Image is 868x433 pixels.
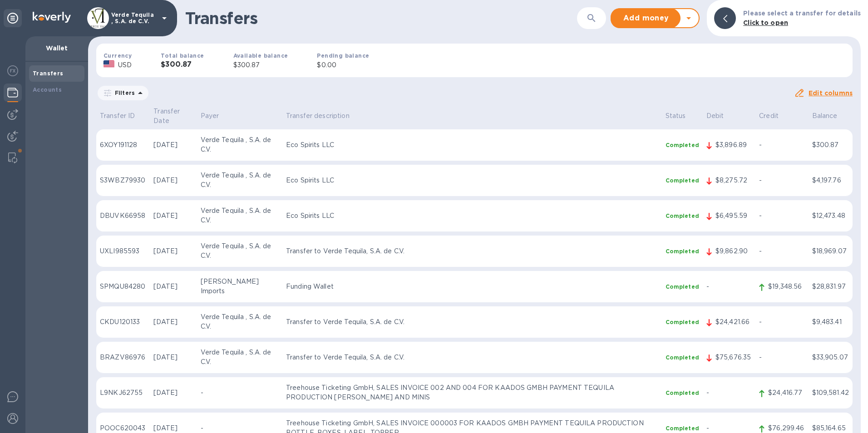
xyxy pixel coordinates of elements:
[100,353,146,362] p: BRAZV86976
[201,241,279,261] p: Verde Tequila , S.A. de C.V.
[201,135,279,154] p: Verde Tequila , S.A. de C.V.
[666,424,699,432] p: Completed
[153,282,193,291] p: [DATE]
[33,70,64,77] b: Transfers
[812,423,849,433] p: $85,164.65
[666,141,699,149] p: Completed
[201,348,279,367] p: Verde Tequila , S.A. de C.V.
[759,111,804,121] p: Credit
[317,60,369,70] p: $0.00
[100,140,146,150] p: 6XOY191128
[812,353,849,362] p: $33,905.07
[161,52,204,59] b: Total balance
[666,212,699,220] p: Completed
[812,317,849,327] p: $9,483.41
[153,317,193,327] p: [DATE]
[7,87,18,98] img: Wallets
[286,111,658,121] p: Transfer description
[706,423,752,433] p: -
[286,140,658,150] p: Eco Spirits LLC
[100,176,146,185] p: S3WBZ79930
[715,176,752,185] p: $8,275.72
[33,44,81,53] p: Wallet
[201,423,279,433] p: -
[100,423,146,433] p: POOC620043
[666,111,699,121] p: Status
[612,9,681,27] button: Add money
[743,19,788,26] b: Click to open
[759,353,804,362] p: -
[153,176,193,185] p: [DATE]
[153,353,193,362] p: [DATE]
[759,246,804,256] p: -
[715,353,752,362] p: $75,676.35
[666,318,699,326] p: Completed
[715,317,752,327] p: $24,421.66
[759,140,804,150] p: -
[233,60,288,70] p: $300.87
[100,111,146,121] p: Transfer ID
[812,111,849,121] p: Balance
[153,140,193,150] p: [DATE]
[666,354,699,361] p: Completed
[100,388,146,398] p: L9NKJ62755
[100,246,146,256] p: UXLI985593
[743,10,861,17] b: Please select a transfer for details
[666,389,699,397] p: Completed
[809,89,853,97] u: Edit columns
[706,111,752,121] p: Debit
[286,246,658,256] p: Transfer to Verde Tequila, S.A. de C.V.
[286,317,658,327] p: Transfer to Verde Tequila, S.A. de C.V.
[286,383,658,402] p: Treehouse Ticketing GmbH, SALES INVOICE 002 AND 004 FOR KAADOS GMBH PAYMENT TEQUILA PRODUCTION [P...
[153,423,193,433] p: [DATE]
[33,12,71,23] img: Logo
[33,86,62,93] b: Accounts
[153,211,193,221] p: [DATE]
[111,89,135,97] p: Filters
[7,65,18,76] img: Foreign exchange
[768,423,804,433] p: $76,299.46
[111,12,157,25] p: Verde Tequila , S.A. de C.V.
[715,211,752,221] p: $6,495.59
[201,171,279,190] p: Verde Tequila , S.A. de C.V.
[812,388,849,398] p: $109,581.42
[100,317,146,327] p: CKDU120133
[100,211,146,221] p: DBUVK66958
[286,353,658,362] p: Transfer to Verde Tequila, S.A. de C.V.
[153,388,193,398] p: [DATE]
[201,111,279,121] p: Payer
[666,247,699,255] p: Completed
[759,317,804,327] p: -
[706,388,752,398] p: -
[706,282,752,291] p: -
[153,107,193,126] p: Transfer Date
[812,246,849,256] p: $18,969.07
[118,60,132,70] p: USD
[233,52,288,59] b: Available balance
[768,282,804,291] p: $19,348.56
[317,52,369,59] b: Pending balance
[812,282,849,291] p: $28,831.97
[286,176,658,185] p: Eco Spirits LLC
[201,206,279,225] p: Verde Tequila , S.A. de C.V.
[286,211,658,221] p: Eco Spirits LLC
[812,176,849,185] p: $4,197.76
[666,283,699,290] p: Completed
[666,177,699,184] p: Completed
[759,211,804,221] p: -
[286,282,658,291] p: Funding Wallet
[812,140,849,150] p: $300.87
[153,246,193,256] p: [DATE]
[715,140,752,150] p: $3,896.89
[812,211,849,221] p: $12,473.48
[104,52,132,59] b: Currency
[759,176,804,185] p: -
[715,246,752,256] p: $9,862.90
[161,60,204,69] h3: $300.87
[201,388,279,398] p: -
[201,277,279,296] p: [PERSON_NAME] Imports
[100,282,146,291] p: SPMQU84280
[185,9,522,28] h1: Transfers
[201,312,279,331] p: Verde Tequila , S.A. de C.V.
[768,388,804,398] p: $24,416.77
